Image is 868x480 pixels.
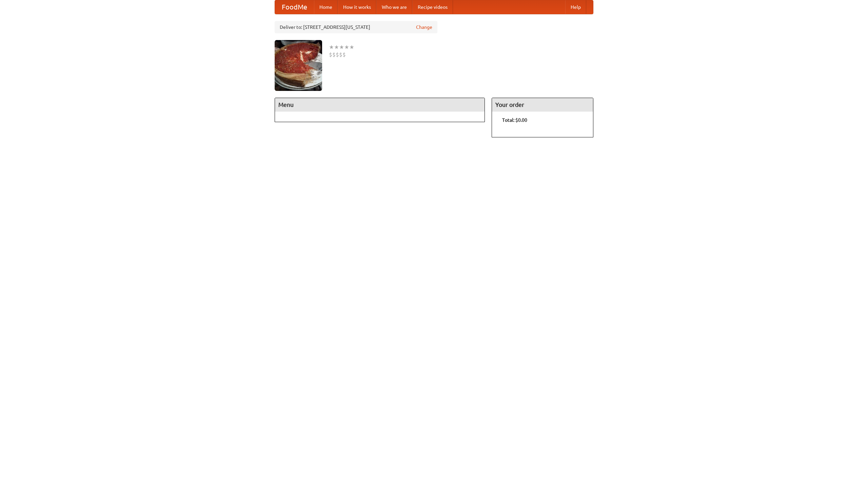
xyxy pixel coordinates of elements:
[275,40,322,91] img: angular.jpg
[344,43,349,51] li: ★
[329,51,332,58] li: $
[342,51,346,58] li: $
[329,43,334,51] li: ★
[339,51,342,58] li: $
[502,117,527,123] b: Total: $0.00
[336,51,339,58] li: $
[412,0,453,14] a: Recipe videos
[565,0,586,14] a: Help
[275,21,437,33] div: Deliver to: [STREET_ADDRESS][US_STATE]
[416,24,432,31] a: Change
[332,51,336,58] li: $
[376,0,412,14] a: Who we are
[314,0,338,14] a: Home
[275,0,314,14] a: FoodMe
[339,43,344,51] li: ★
[334,43,339,51] li: ★
[492,98,593,112] h4: Your order
[275,98,485,112] h4: Menu
[338,0,376,14] a: How it works
[349,43,354,51] li: ★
